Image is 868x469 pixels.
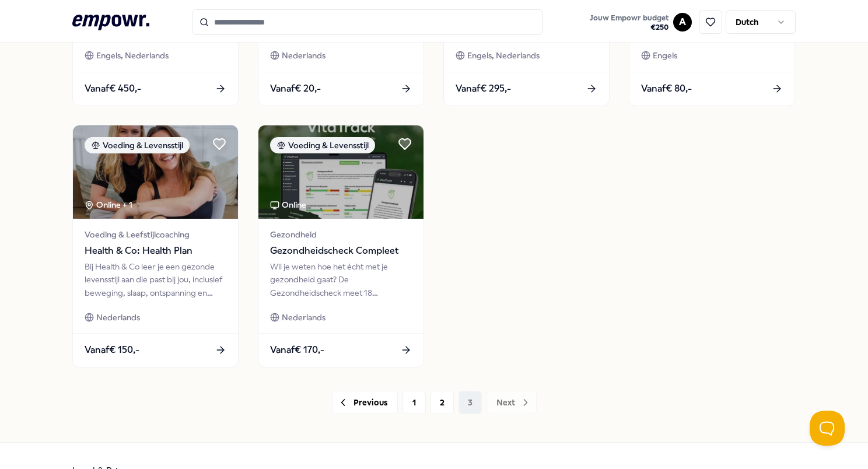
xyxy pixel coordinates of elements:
[590,13,668,23] span: Jouw Empowr budget
[587,11,671,34] button: Jouw Empowr budget€250
[96,49,169,62] span: Engels, Nederlands
[85,342,139,358] span: Vanaf € 150,-
[402,391,426,414] button: 1
[85,243,226,258] span: Health & Co: Health Plan
[270,228,412,241] span: Gezondheid
[96,311,140,324] span: Nederlands
[270,342,324,358] span: Vanaf € 170,-
[85,228,226,241] span: Voeding & Leefstijlcoaching
[430,391,454,414] button: 2
[258,125,424,367] a: package imageVoeding & LevensstijlOnlineGezondheidGezondheidscheck CompleetWil je weten hoe het é...
[590,23,668,32] span: € 250
[85,260,226,299] div: Bij Health & Co leer je een gezonde levensstijl aan die past bij jou, inclusief beweging, slaap, ...
[85,198,132,211] div: Online + 1
[653,49,677,62] span: Engels
[270,137,375,153] div: Voeding & Levensstijl
[192,9,542,35] input: Search for products, categories or subcategories
[270,260,412,299] div: Wil je weten hoe het écht met je gezondheid gaat? De Gezondheidscheck meet 18 biomarkers voor een...
[810,411,845,446] iframe: Help Scout Beacon - Open
[73,125,238,219] img: package image
[282,49,325,62] span: Nederlands
[85,81,141,96] span: Vanaf € 450,-
[258,125,423,219] img: package image
[585,10,673,34] a: Jouw Empowr budget€250
[270,81,321,96] span: Vanaf € 20,-
[270,198,306,211] div: Online
[85,137,190,153] div: Voeding & Levensstijl
[332,391,398,414] button: Previous
[673,13,692,32] button: A
[467,49,540,62] span: Engels, Nederlands
[456,81,511,96] span: Vanaf € 295,-
[282,311,325,324] span: Nederlands
[72,125,239,367] a: package imageVoeding & LevensstijlOnline + 1Voeding & LeefstijlcoachingHealth & Co: Health PlanBi...
[270,243,412,258] span: Gezondheidscheck Compleet
[641,81,692,96] span: Vanaf € 80,-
